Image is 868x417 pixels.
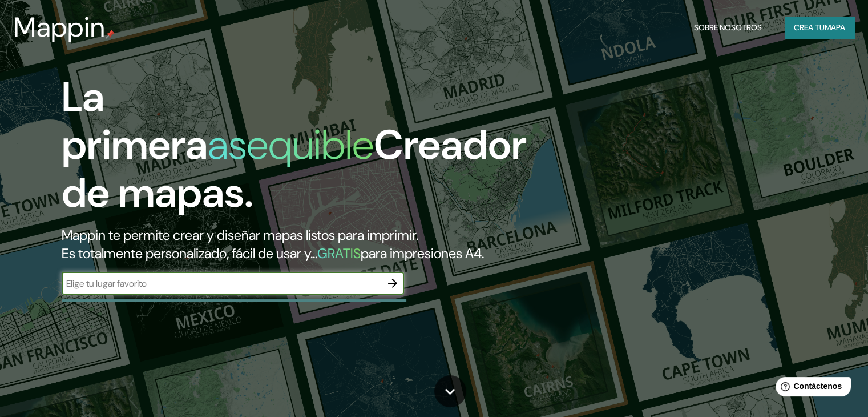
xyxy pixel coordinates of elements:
font: Crea tu [794,22,825,33]
input: Elige tu lugar favorito [62,277,381,290]
font: mapa [825,22,845,33]
font: Mappin [14,9,106,45]
font: Es totalmente personalizado, fácil de usar y... [62,244,317,262]
iframe: Lanzador de widgets de ayuda [766,372,855,404]
font: GRATIS [317,244,361,262]
font: Sobre nosotros [694,22,762,33]
button: Sobre nosotros [689,17,766,38]
button: Crea tumapa [785,17,854,38]
font: para impresiones A4. [361,244,484,262]
font: asequible [208,118,374,171]
font: Mappin te permite crear y diseñar mapas listos para imprimir. [62,226,418,244]
font: Creador de mapas. [62,118,526,219]
img: pin de mapeo [106,30,115,39]
font: La primera [62,70,208,171]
